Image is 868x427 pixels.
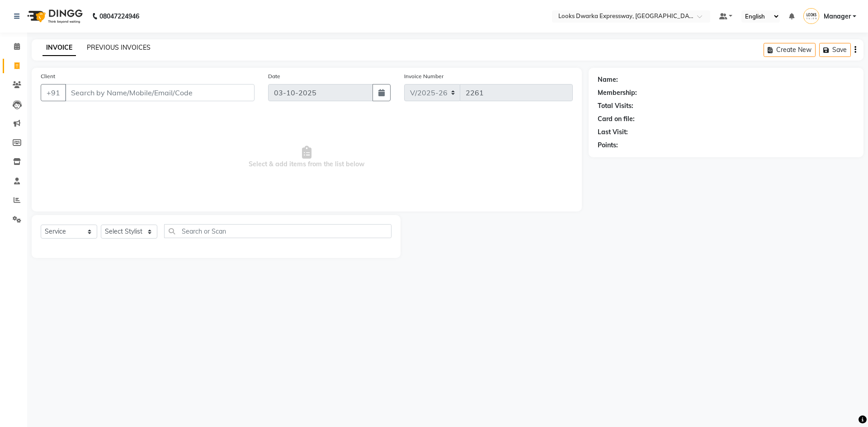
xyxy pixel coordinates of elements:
b: 08047224946 [99,4,139,29]
div: Total Visits: [598,101,633,111]
input: Search by Name/Mobile/Email/Code [65,84,255,101]
input: Search or Scan [164,224,392,238]
div: Membership: [598,88,637,98]
div: Name: [598,75,618,84]
a: INVOICE [42,40,76,56]
div: Points: [598,141,618,150]
button: Save [819,43,851,57]
div: Card on file: [598,114,635,124]
span: Manager [824,12,851,21]
label: Client [41,72,55,80]
label: Date [268,72,280,80]
img: Manager [803,8,819,24]
button: +91 [41,84,66,101]
button: Create New [764,43,816,57]
div: Last Visit: [598,127,628,137]
a: PREVIOUS INVOICES [87,43,151,52]
span: Select & add items from the list below [41,112,573,202]
label: Invoice Number [404,72,443,80]
img: logo [23,4,85,29]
